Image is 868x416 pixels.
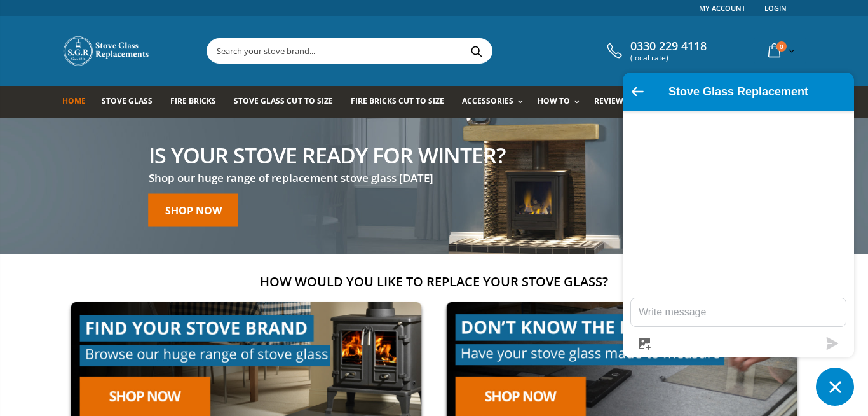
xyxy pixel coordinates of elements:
img: Stove Glass Replacement [62,35,151,67]
h2: Is your stove ready for winter? [149,144,505,165]
span: (local rate) [630,53,707,62]
span: 0330 229 4118 [630,39,707,53]
a: Home [62,86,95,118]
h3: Shop our huge range of replacement stove glass [DATE] [149,170,505,185]
h2: How would you like to replace your stove glass? [62,273,806,290]
span: 0 [776,41,787,52]
span: Fire Bricks [170,95,216,106]
a: How To [538,86,586,118]
span: Home [62,95,86,106]
a: 0330 229 4118 (local rate) [604,39,707,62]
a: Stove Glass Cut To Size [234,86,342,118]
span: Stove Glass Cut To Size [234,95,332,106]
a: Reviews [594,86,637,118]
span: Fire Bricks Cut To Size [351,95,444,106]
span: Accessories [462,95,513,106]
inbox-online-store-chat: Shopify online store chat [619,73,858,406]
a: Shop now [149,193,238,226]
button: Search [462,39,491,63]
a: Stove Glass [102,86,162,118]
a: 0 [763,38,797,63]
a: Accessories [462,86,529,118]
span: Reviews [594,95,628,106]
span: Stove Glass [102,95,153,106]
a: Fire Bricks [170,86,226,118]
a: Fire Bricks Cut To Size [351,86,454,118]
input: Search your stove brand... [207,39,634,63]
span: How To [538,95,570,106]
